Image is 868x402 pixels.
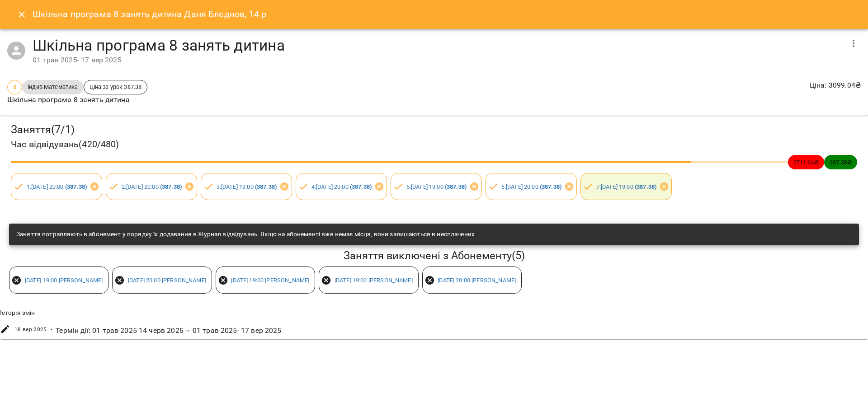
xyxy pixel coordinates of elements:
[8,83,22,91] span: 8
[106,173,197,200] div: 2.[DATE] 20:00 (387.38)
[810,80,861,91] p: Ціна : 3099.04 ₴
[54,323,283,338] div: Термін дії : 01 трав 2025 14 черв 2025 → 01 трав 2025 - 17 вер 2025
[11,137,857,151] h4: Час відвідувань ( 420 / 480 )
[22,83,83,91] span: індив Математика
[11,4,33,25] button: Close
[824,158,857,167] span: 387.38 ₴
[160,183,182,190] b: ( 387.38 )
[11,173,102,200] div: 1.[DATE] 20:00 (387.38)
[65,183,87,190] b: ( 387.38 )
[201,173,292,200] div: 3.[DATE] 19:00 (387.38)
[580,173,672,200] div: 7.[DATE] 19:00 (387.38)
[635,183,656,190] b: ( 387.38 )
[122,183,182,190] a: 2.[DATE] 20:00 (387.38)
[33,7,267,21] h6: Шкільна програма 8 занять дитина Даня Блєднов, 14 р
[33,36,843,55] h4: Шкільна програма 8 занять дитина
[11,123,857,137] h3: Заняття ( 7 / 1 )
[25,277,103,284] a: [DATE] 19:00 [PERSON_NAME]
[7,94,147,105] p: Шкільна програма 8 занять дитина
[788,158,824,167] span: 2711.66 ₴
[311,183,372,190] a: 4.[DATE] 20:00 (387.38)
[406,183,467,190] a: 5.[DATE] 19:00 (387.38)
[128,277,206,284] a: [DATE] 20:00 [PERSON_NAME]
[350,183,372,190] b: ( 387.38 )
[51,325,52,334] span: -
[438,277,516,284] a: [DATE] 20:00 [PERSON_NAME]
[9,249,859,263] h5: Заняття виключені з Абонементу ( 5 )
[33,55,843,65] div: 01 трав 2025 - 17 вер 2025
[217,183,277,190] a: 3.[DATE] 19:00 (387.38)
[596,183,656,190] a: 7.[DATE] 19:00 (387.38)
[445,183,467,190] b: ( 387.38 )
[255,183,277,190] b: ( 387.38 )
[501,183,561,190] a: 6.[DATE] 20:00 (387.38)
[231,277,309,284] a: [DATE] 19:00 [PERSON_NAME]
[27,183,87,190] a: 1.[DATE] 20:00 (387.38)
[296,173,387,200] div: 4.[DATE] 20:00 (387.38)
[84,83,147,91] span: Ціна за урок 387.38
[540,183,561,190] b: ( 387.38 )
[14,325,47,334] span: 18 вер 2025
[335,277,413,284] a: [DATE] 19:00 [PERSON_NAME]
[16,226,475,243] div: Заняття потрапляють в абонемент у порядку їх додавання в Журнал відвідувань. Якщо на абонементі в...
[391,173,482,200] div: 5.[DATE] 19:00 (387.38)
[486,173,577,200] div: 6.[DATE] 20:00 (387.38)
